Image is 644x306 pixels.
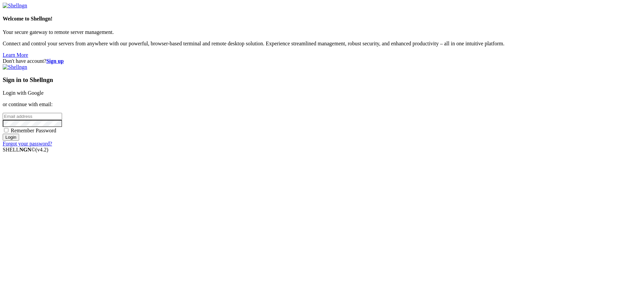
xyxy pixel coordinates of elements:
a: Learn More [3,52,28,58]
span: Remember Password [11,128,56,133]
a: Forgot your password? [3,141,52,146]
input: Email address [3,113,62,120]
img: Shellngn [3,3,27,9]
img: Shellngn [3,64,27,70]
div: Don't have account? [3,58,641,64]
span: 4.2.0 [36,147,49,152]
h4: Welcome to Shellngn! [3,16,641,22]
p: or continue with email: [3,101,641,107]
input: Login [3,134,19,141]
p: Your secure gateway to remote server management. [3,29,641,35]
input: Remember Password [4,128,8,132]
h3: Sign in to Shellngn [3,76,641,84]
b: NGN [19,147,32,152]
p: Connect and control your servers from anywhere with our powerful, browser-based terminal and remo... [3,41,641,47]
a: Sign up [46,58,64,64]
a: Login with Google [3,90,44,96]
span: SHELL © [3,147,48,152]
